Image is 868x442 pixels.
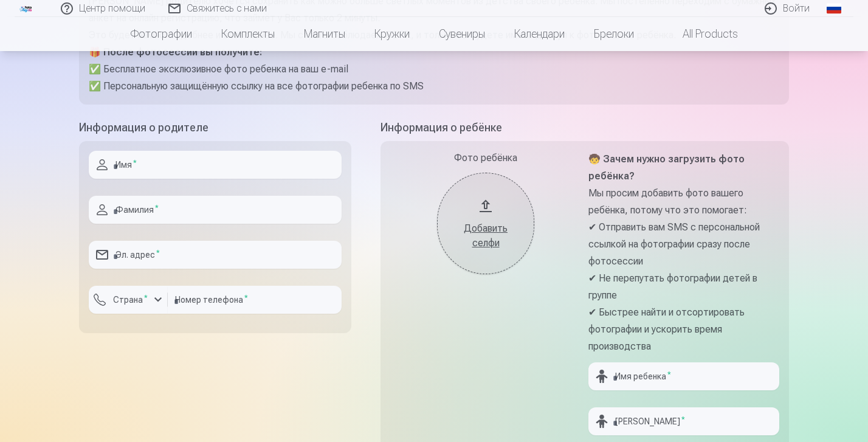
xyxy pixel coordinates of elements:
strong: 🧒 Зачем нужно загрузить фото ребёнка? [588,153,745,182]
p: ✔ Быстрее найти и отсортировать фотографии и ускорить время производства [588,304,779,355]
a: Комплекты [207,17,289,51]
a: Магниты [289,17,360,51]
button: Добавить селфи [437,173,534,274]
img: /fa1 [19,5,33,12]
p: ✅ Бесплатное эксклюзивное фото ребенка на ваш e-mail [89,61,779,78]
a: Брелоки [579,17,649,51]
div: Фото ребёнка [390,151,581,165]
p: ✔ Не перепутать фотографии детей в группе [588,270,779,304]
strong: 🎁 После фотосессии вы получите: [89,46,262,58]
a: Кружки [360,17,424,51]
h5: Информация о ребёнке [381,119,789,136]
p: ✔ Отправить вам SMS с персональной ссылкой на фотографии сразу после фотосессии [588,219,779,270]
a: Календари [500,17,579,51]
a: Фотографии [116,17,207,51]
a: Сувениры [424,17,500,51]
p: Мы просим добавить фото вашего ребёнка, потому что это помогает: [588,185,779,219]
a: All products [649,17,753,51]
div: Добавить селфи [449,221,522,250]
label: Страна [108,294,153,306]
button: Страна* [89,286,168,314]
h5: Информация о родителе [79,119,351,136]
p: ✅ Персональную защищённую ссылку на все фотографии ребенка по SMS [89,78,779,95]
